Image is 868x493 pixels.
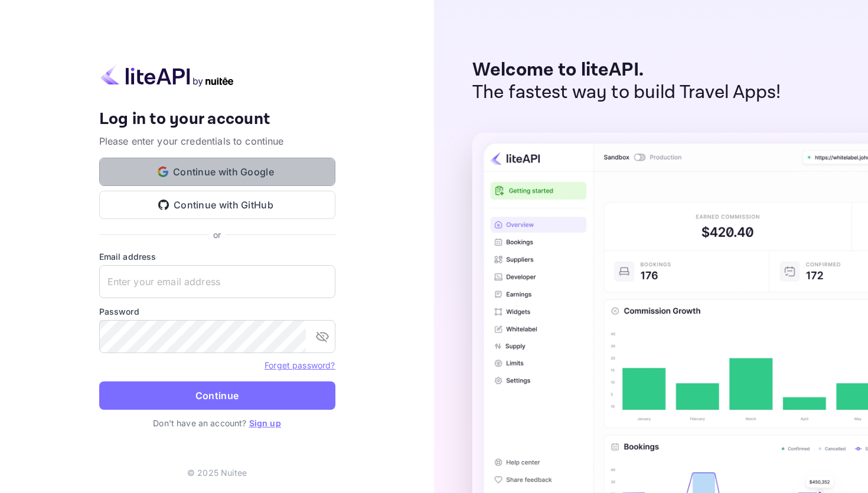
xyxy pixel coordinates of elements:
[99,381,335,410] button: Continue
[187,466,247,479] p: © 2025 Nuitee
[99,305,335,318] label: Password
[265,360,335,370] a: Forget password?
[99,109,335,130] h4: Log in to your account
[213,228,221,241] p: or
[99,265,335,298] input: Enter your email address
[99,191,335,219] button: Continue with GitHub
[249,418,281,428] a: Sign up
[99,64,235,87] img: liteapi
[99,134,335,148] p: Please enter your credentials to continue
[99,250,335,263] label: Email address
[265,359,335,371] a: Forget password?
[472,81,781,104] p: The fastest way to build Travel Apps!
[311,325,334,348] button: toggle password visibility
[99,158,335,186] button: Continue with Google
[472,59,781,81] p: Welcome to liteAPI.
[99,417,335,429] p: Don't have an account?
